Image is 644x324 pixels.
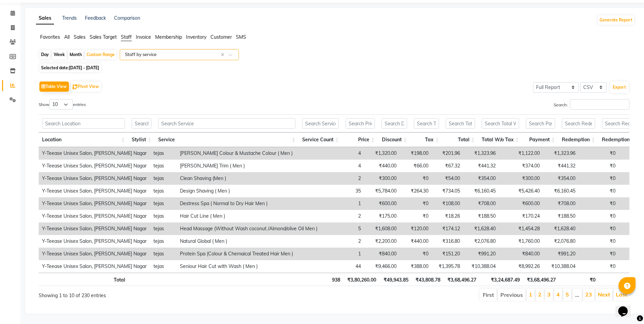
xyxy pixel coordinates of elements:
th: ₹3,68,496.27 [444,273,480,286]
td: 4 [321,147,364,160]
td: [PERSON_NAME] Colour & Mustache Colour ( Men ) [177,147,321,160]
input: Search Tax [414,118,439,129]
td: 5 [321,222,364,235]
td: Protein Spa (Colour & Chemaical Treated Hair Men ) [177,248,321,260]
td: [PERSON_NAME] Trim ( Men ) [177,160,321,172]
td: tejas [150,197,177,210]
td: ₹316.80 [432,235,463,248]
label: Search: [554,99,629,110]
td: ₹9,466.00 [364,260,400,273]
td: ₹991.20 [463,248,499,260]
td: ₹2,076.80 [463,235,499,248]
td: ₹991.20 [543,248,579,260]
th: Redemption: activate to sort column ascending [558,132,599,147]
td: ₹0 [579,197,619,210]
span: Selected date: [39,64,101,72]
td: ₹108.00 [432,197,463,210]
td: ₹440.00 [400,235,432,248]
span: Membership [155,34,182,40]
td: Y-Teease Unisex Salon, [PERSON_NAME] Nagar [39,172,150,185]
a: Trends [62,15,77,21]
button: Pivot View [71,82,101,92]
td: ₹151.20 [432,248,463,260]
td: Y-Teease Unisex Salon, [PERSON_NAME] Nagar [39,222,150,235]
td: ₹0 [579,248,619,260]
td: ₹67.32 [432,160,463,172]
a: Last [616,291,627,298]
td: ₹174.12 [432,222,463,235]
div: Week [52,50,67,59]
td: ₹0 [579,147,619,160]
td: ₹264.30 [400,185,432,197]
td: ₹374.00 [499,160,543,172]
td: ₹1,320.00 [364,147,400,160]
a: Comparison [114,15,140,21]
td: Head Massage (Without Wash coconut /Almond/olive Oil Men ) [177,222,321,235]
td: ₹54.00 [432,172,463,185]
td: ₹175.00 [364,210,400,222]
td: 1 [321,248,364,260]
span: Customer [210,34,232,40]
td: ₹0 [579,210,619,222]
td: ₹1,323.96 [463,147,499,160]
td: ₹1,628.40 [463,222,499,235]
td: 2 [321,235,364,248]
th: Service Count: activate to sort column ascending [299,132,342,147]
td: 2 [321,172,364,185]
td: ₹6,160.45 [463,185,499,197]
img: pivot.png [73,85,78,90]
div: Custom Range [85,50,116,59]
td: Y-Teease Unisex Salon, [PERSON_NAME] Nagar [39,147,150,160]
td: ₹600.00 [499,197,543,210]
td: Destress Spa ( Normal to Dry Hair Men ) [177,197,321,210]
td: Y-Teease Unisex Salon, [PERSON_NAME] Nagar [39,160,150,172]
th: ₹43,808.78 [412,273,444,286]
td: ₹354.00 [543,172,579,185]
td: ₹300.00 [499,172,543,185]
td: ₹2,200.00 [364,235,400,248]
td: ₹198.00 [400,147,432,160]
th: ₹49,943.85 [380,273,412,286]
a: 5 [566,291,569,298]
input: Search Stylist [132,118,151,129]
td: ₹1,454.28 [499,222,543,235]
td: Y-Teease Unisex Salon, [PERSON_NAME] Nagar [39,260,150,273]
td: ₹708.00 [543,197,579,210]
input: Search: [570,99,629,110]
button: Export [610,82,629,93]
td: ₹66.00 [400,160,432,172]
button: Generate Report [598,15,634,25]
td: ₹600.00 [364,197,400,210]
td: tejas [150,185,177,197]
select: Showentries [49,99,73,110]
td: ₹441.32 [543,160,579,172]
input: Search Discount [382,118,407,129]
td: ₹0 [400,248,432,260]
a: 4 [556,291,560,298]
td: ₹0 [400,210,432,222]
th: ₹0 [559,273,599,286]
label: Show entries [39,99,86,110]
a: 1 [529,291,532,298]
div: Month [68,50,84,59]
td: ₹6,160.45 [543,185,579,197]
td: ₹840.00 [499,248,543,260]
td: ₹0 [400,172,432,185]
th: Stylist: activate to sort column ascending [128,132,155,147]
td: ₹188.50 [543,210,579,222]
span: Sales Target [90,34,117,40]
th: Total: activate to sort column ascending [442,132,478,147]
th: Payment: activate to sort column ascending [522,132,558,147]
td: ₹441.32 [463,160,499,172]
td: ₹18.26 [432,210,463,222]
a: Next [598,291,610,298]
td: tejas [150,222,177,235]
td: ₹354.00 [463,172,499,185]
input: Search Service [158,118,295,129]
span: Inventory [186,34,206,40]
td: ₹0 [579,160,619,172]
input: Search Total [446,118,475,129]
input: Search Redemption [562,118,595,129]
td: ₹300.00 [364,172,400,185]
td: Y-Teease Unisex Salon, [PERSON_NAME] Nagar [39,210,150,222]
